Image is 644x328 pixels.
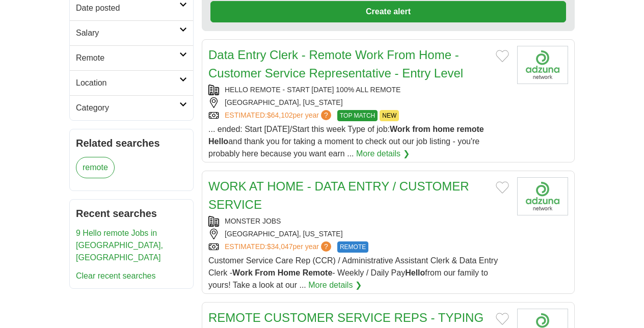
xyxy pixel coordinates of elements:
button: Create alert [210,1,566,22]
strong: Remote [303,268,333,277]
a: Remote [70,45,193,70]
span: $34,047 [267,242,293,251]
a: 9 Hello remote Jobs in [GEOGRAPHIC_DATA], [GEOGRAPHIC_DATA] [76,229,163,262]
div: [GEOGRAPHIC_DATA], [US_STATE] [208,97,509,108]
strong: remote [457,125,484,133]
strong: Work [232,268,253,277]
div: HELLO REMOTE - START [DATE] 100% ALL REMOTE [208,85,509,95]
a: WORK AT HOME - DATA ENTRY / CUSTOMER SERVICE [208,179,469,211]
h2: Category [76,102,179,114]
div: MONSTER JOBS [208,216,509,227]
a: More details ❯ [356,148,410,160]
button: Add to favorite jobs [496,313,509,325]
span: ... ended: Start [DATE]/Start this week Type of job: and thank you for taking a moment to check o... [208,125,484,158]
a: remote [76,157,115,178]
h2: Remote [76,52,179,64]
strong: Home [278,268,300,277]
h2: Salary [76,27,179,39]
a: ESTIMATED:$64,102per year? [225,110,333,121]
button: Add to favorite jobs [496,181,509,194]
strong: from [412,125,431,133]
h2: Related searches [76,135,187,151]
a: Category [70,95,193,120]
img: Company logo [517,46,568,84]
strong: home [433,125,454,133]
a: More details ❯ [308,279,362,291]
span: TOP MATCH [337,110,378,121]
span: $64,102 [267,111,293,119]
a: Data Entry Clerk - Remote Work From Home - Customer Service Representative - Entry Level [208,48,463,80]
h2: Location [76,77,179,89]
strong: Work [390,125,410,133]
h2: Recent searches [76,206,187,221]
a: Clear recent searches [76,271,156,280]
a: Salary [70,20,193,45]
span: ? [321,110,331,120]
button: Add to favorite jobs [496,50,509,62]
div: [GEOGRAPHIC_DATA], [US_STATE] [208,229,509,239]
img: Company logo [517,177,568,215]
span: NEW [380,110,399,121]
span: REMOTE [337,241,368,253]
a: Location [70,70,193,95]
span: Customer Service Care Rep (CCR) / Administrative Assistant Clerk & Data Entry Clerk - - Weekly / ... [208,256,498,289]
a: ESTIMATED:$34,047per year? [225,241,333,253]
strong: Hello [208,137,228,146]
h2: Date posted [76,2,179,14]
strong: Hello [405,268,425,277]
strong: From [255,268,275,277]
span: ? [321,241,331,252]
